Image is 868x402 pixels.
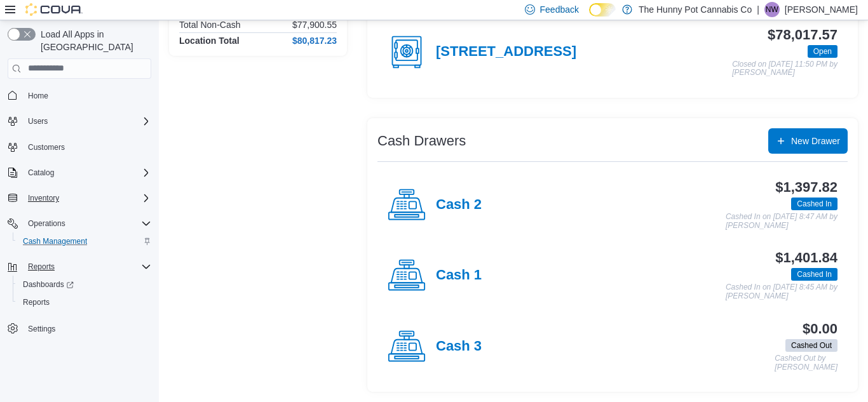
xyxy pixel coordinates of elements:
[808,45,837,58] span: Open
[3,319,156,337] button: Settings
[797,269,832,280] span: Cashed In
[25,3,83,16] img: Cova
[13,232,156,250] button: Cash Management
[726,283,837,300] p: Cashed In on [DATE] 8:45 AM by [PERSON_NAME]
[540,3,579,16] span: Feedback
[28,218,65,229] span: Operations
[28,193,59,203] span: Inventory
[18,234,92,249] a: Cash Management
[18,295,151,310] span: Reports
[3,215,156,232] button: Operations
[36,28,151,53] span: Load All Apps in [GEOGRAPHIC_DATA]
[3,86,156,105] button: Home
[803,321,837,337] h3: $0.00
[18,277,151,292] span: Dashboards
[23,320,151,336] span: Settings
[813,46,832,57] span: Open
[639,2,752,17] p: The Hunny Pot Cannabis Co
[23,88,53,104] a: Home
[775,250,837,265] h3: $1,401.84
[23,236,87,246] span: Cash Management
[28,116,48,126] span: Users
[18,295,55,310] a: Reports
[23,139,151,155] span: Customers
[28,91,48,101] span: Home
[23,165,151,180] span: Catalog
[23,88,151,104] span: Home
[179,20,241,30] h6: Total Non-Cash
[23,114,53,129] button: Users
[3,112,156,130] button: Users
[768,27,837,43] h3: $78,017.57
[791,198,837,210] span: Cashed In
[28,262,55,272] span: Reports
[726,213,837,230] p: Cashed In on [DATE] 8:47 AM by [PERSON_NAME]
[13,276,156,293] a: Dashboards
[436,197,482,213] h4: Cash 2
[436,44,576,60] h4: [STREET_ADDRESS]
[791,268,837,281] span: Cashed In
[28,142,65,152] span: Customers
[18,234,151,249] span: Cash Management
[732,60,837,77] p: Closed on [DATE] 11:50 PM by [PERSON_NAME]
[18,277,79,292] a: Dashboards
[23,297,50,307] span: Reports
[785,339,837,352] span: Cashed Out
[3,189,156,207] button: Inventory
[764,2,780,17] div: Nyanna Walker
[8,81,151,371] nav: Complex example
[23,259,151,274] span: Reports
[23,191,151,206] span: Inventory
[3,138,156,156] button: Customers
[775,180,837,195] h3: $1,397.82
[23,140,70,155] a: Customers
[791,135,840,147] span: New Drawer
[23,279,74,290] span: Dashboards
[757,2,759,17] p: |
[179,36,240,46] h4: Location Total
[292,20,337,30] p: $77,900.55
[23,321,60,337] a: Settings
[766,2,778,17] span: NW
[3,164,156,182] button: Catalog
[3,258,156,276] button: Reports
[436,338,482,355] h4: Cash 3
[23,259,60,274] button: Reports
[589,3,616,17] input: Dark Mode
[785,2,858,17] p: [PERSON_NAME]
[768,128,848,154] button: New Drawer
[23,165,59,180] button: Catalog
[13,293,156,311] button: Reports
[23,216,71,231] button: Operations
[28,324,55,334] span: Settings
[436,267,482,284] h4: Cash 1
[775,354,837,372] p: Cashed Out by [PERSON_NAME]
[23,216,151,231] span: Operations
[23,191,64,206] button: Inventory
[292,36,337,46] h4: $80,817.23
[791,340,832,351] span: Cashed Out
[589,17,590,17] span: Dark Mode
[797,198,832,210] span: Cashed In
[377,133,466,149] h3: Cash Drawers
[28,168,54,178] span: Catalog
[23,114,151,129] span: Users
